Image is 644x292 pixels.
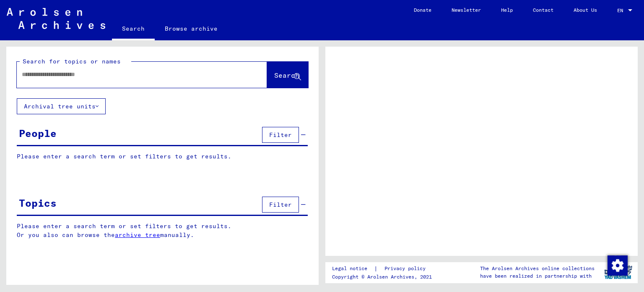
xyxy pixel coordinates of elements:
[17,152,308,161] p: Please enter a search term or set filters to get results.
[480,272,595,280] p: have been realized in partnership with
[332,273,436,281] p: Copyright © Arolsen Archives, 2021
[602,262,634,283] img: yv_logo.png
[19,195,57,210] div: Topics
[378,264,436,273] a: Privacy policy
[19,126,57,141] div: People
[17,98,106,114] button: Archival tree units
[274,71,299,79] span: Search
[23,58,121,65] mat-label: Search for topics or names
[480,265,595,272] p: The Arolsen Archives online collections
[332,264,436,273] div: |
[112,18,155,40] a: Search
[617,8,626,13] span: EN
[332,264,374,273] a: Legal notice
[269,131,292,139] span: Filter
[17,222,308,239] p: Please enter a search term or set filters to get results. Or you also can browse the manually.
[262,127,299,143] button: Filter
[155,18,228,39] a: Browse archive
[115,231,160,239] a: archive tree
[269,201,292,208] span: Filter
[262,197,299,213] button: Filter
[7,8,105,29] img: Arolsen_neg.svg
[267,62,308,88] button: Search
[608,255,628,276] img: Change consent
